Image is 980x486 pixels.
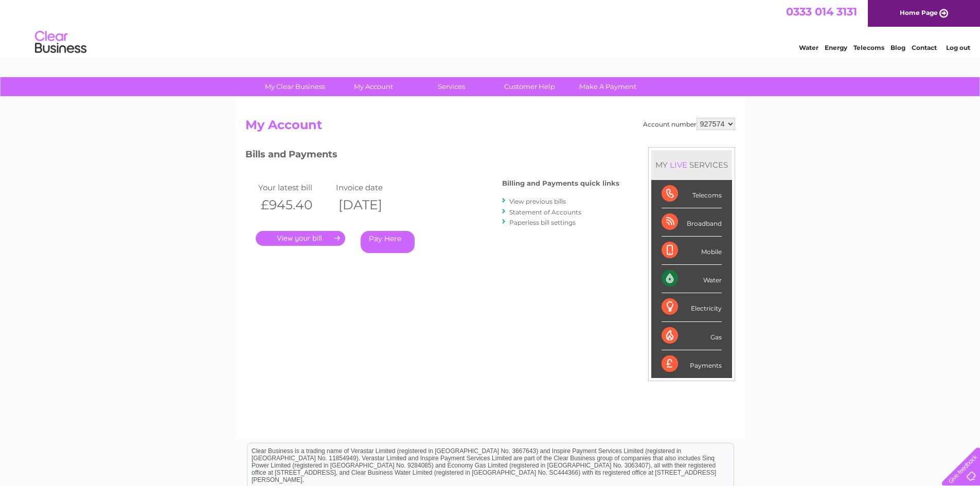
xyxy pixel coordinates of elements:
[825,44,847,51] a: Energy
[912,44,937,51] a: Contact
[662,265,722,293] div: Water
[509,197,566,205] a: View previous bills
[256,194,333,215] th: £945.40
[946,44,970,51] a: Log out
[331,77,416,96] a: My Account
[487,77,572,96] a: Customer Help
[245,118,735,137] h2: My Account
[253,77,337,96] a: My Clear Business
[247,6,734,50] div: Clear Business is a trading name of Verastar Limited (registered in [GEOGRAPHIC_DATA] No. 3667643...
[361,231,415,253] a: Pay Here
[509,208,581,216] a: Statement of Accounts
[662,293,722,321] div: Electricity
[799,44,818,51] a: Water
[662,350,722,378] div: Payments
[256,231,345,246] a: .
[786,5,857,18] a: 0333 014 3131
[245,147,619,165] h3: Bills and Payments
[509,219,576,226] a: Paperless bill settings
[668,160,689,170] div: LIVE
[256,181,333,194] td: Your latest bill
[333,181,411,194] td: Invoice date
[651,150,732,179] div: MY SERVICES
[662,208,722,237] div: Broadband
[502,179,619,187] h4: Billing and Payments quick links
[890,44,905,51] a: Blog
[565,77,650,96] a: Make A Payment
[662,322,722,350] div: Gas
[643,118,735,130] div: Account number
[662,237,722,265] div: Mobile
[409,77,494,96] a: Services
[34,27,87,58] img: logo.png
[333,194,411,215] th: [DATE]
[853,44,884,51] a: Telecoms
[662,180,722,208] div: Telecoms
